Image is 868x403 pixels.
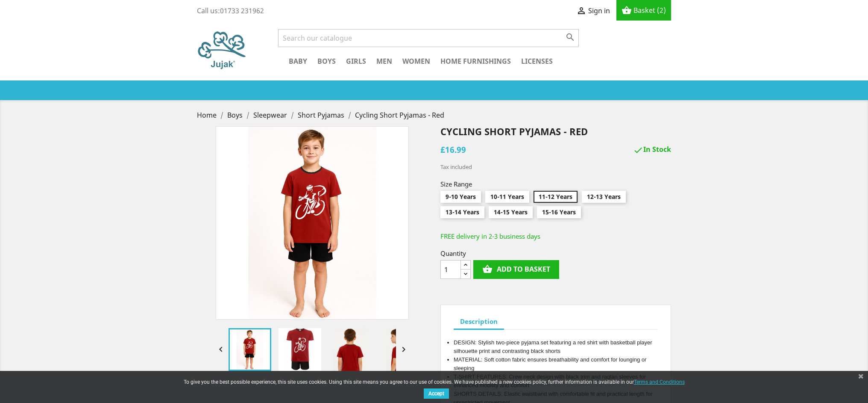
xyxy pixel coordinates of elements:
[197,29,249,72] img: Jujak
[440,180,671,188] span: Size Range
[278,29,579,47] input: Search
[517,56,557,68] a: Licenses
[298,110,344,120] span: Short Pyjamas
[178,379,690,401] div: To give you the best possible experience, this site uses cookies. Using this site means you agree...
[436,56,515,68] a: Home Furnishings
[454,356,646,371] span: MATERIAL: Soft cotton fabric ensures breathability and comfort for lounging or sleeping
[253,110,287,120] span: Sleepwear
[565,32,575,42] i: 
[440,144,466,155] span: £16.99
[440,260,461,279] input: Quantity
[216,328,226,371] i: 
[398,56,434,68] a: Women
[424,388,449,399] button: Accept
[657,6,666,15] span: (2)
[482,265,493,275] i: shopping_basket
[622,6,632,16] i: shopping_basket
[372,56,396,68] a: Men
[633,6,655,15] span: Basket
[197,110,217,120] span: Home
[440,249,671,258] span: Quantity
[197,6,264,15] div: Call us:
[298,110,346,120] a: Short Pyjamas
[440,232,540,240] span: FREE delivery in 2-3 business days
[440,163,671,171] div: Tax included
[313,56,340,68] a: Boys
[576,6,586,17] i: 
[576,6,610,15] a:  Sign in
[227,110,243,120] span: Boys
[220,6,264,15] span: 01733 231962
[342,56,370,68] a: Girls
[197,110,218,120] a: Home
[227,110,244,120] a: Boys
[454,314,504,330] a: Description
[622,6,666,15] a: shopping_basket Basket (2)
[284,56,311,68] a: Baby
[473,260,559,279] button: shopping_basketAdd to basket
[454,339,652,354] span: DESIGN: Stylish two-piece pyjama set featuring a red shirt with basketball player silhouette prin...
[563,32,578,43] button: 
[634,376,685,387] a: Terms and Conditions
[633,145,643,155] i: check
[399,328,409,371] i: 
[633,145,671,155] span: In Stock
[588,6,610,15] span: Sign in
[440,126,671,136] h1: Cycling Short Pyjamas - Red
[253,110,289,120] a: Sleepwear
[355,110,444,120] a: Cycling Short Pyjamas - Red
